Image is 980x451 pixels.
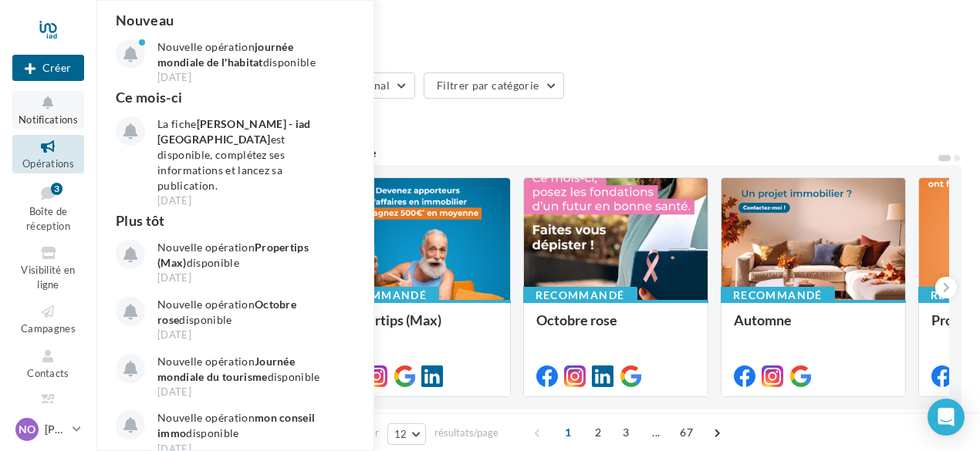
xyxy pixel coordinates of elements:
[12,55,84,81] button: Créer
[613,420,638,445] span: 3
[12,415,84,444] a: NO [PERSON_NAME]
[523,287,637,304] div: Recommandé
[21,264,75,291] span: Visibilité en ligne
[27,367,69,379] span: Contacts
[424,72,564,99] button: Filtrer par catégorie
[19,422,35,437] span: NO
[394,428,407,440] span: 12
[536,312,695,343] div: Octobre rose
[325,287,439,304] div: Recommandé
[644,420,668,445] span: ...
[12,180,84,236] a: Boîte de réception3
[586,420,610,445] span: 2
[51,183,63,195] div: 3
[12,241,84,294] a: Visibilité en ligne
[115,146,937,159] div: 6 opérations recommandées par votre enseigne
[12,389,84,426] a: Médiathèque
[928,399,965,436] div: Open Intercom Messenger
[115,25,961,48] div: Opérations marketing
[12,300,84,338] a: Campagnes
[721,287,835,304] div: Recommandé
[26,205,70,232] span: Boîte de réception
[12,91,84,129] button: Notifications
[556,420,580,445] span: 1
[387,423,427,445] button: 12
[734,312,893,343] div: Automne
[12,135,84,173] a: Opérations
[22,157,74,170] span: Opérations
[12,55,84,81] div: Nouvelle campagne
[338,312,497,343] div: Propertips (Max)
[19,113,78,126] span: Notifications
[674,420,699,445] span: 67
[434,426,498,440] span: résultats/page
[45,422,66,437] p: [PERSON_NAME]
[21,322,76,335] span: Campagnes
[12,345,84,382] a: Contacts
